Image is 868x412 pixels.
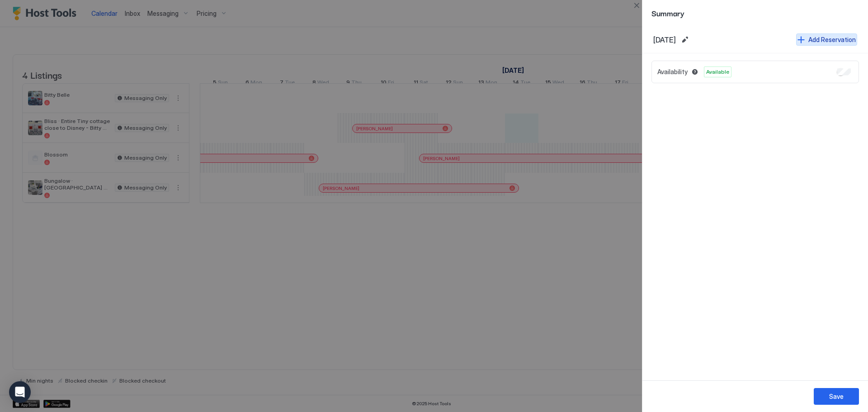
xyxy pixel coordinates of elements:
button: Blocked dates override all pricing rules and remain unavailable until manually unblocked [689,66,700,77]
div: Open Intercom Messenger [9,381,31,403]
div: Save [829,392,844,401]
button: Add Reservation [796,33,857,46]
button: Edit date range [679,34,690,45]
button: Save [814,388,859,405]
span: Available [706,68,729,76]
div: Add Reservation [808,35,856,44]
span: Availability [657,68,688,76]
span: Summary [651,7,859,19]
span: [DATE] [653,35,676,44]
